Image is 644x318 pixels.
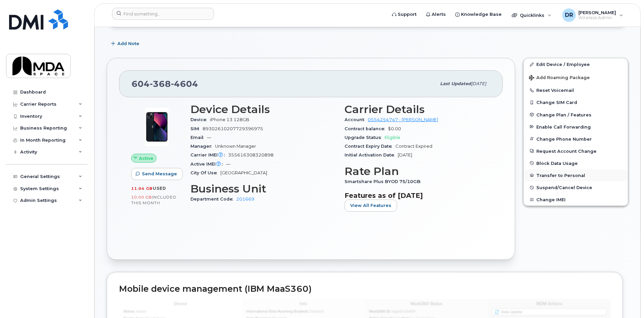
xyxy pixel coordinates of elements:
[345,135,385,140] span: Upgrade Status
[524,70,628,84] button: Add Roaming Package
[615,289,639,313] iframe: Messenger Launcher
[132,79,198,89] span: 604
[398,152,412,157] span: [DATE]
[385,135,400,140] span: Eligible
[131,195,177,206] span: included this month
[345,144,395,149] span: Contract Expiry Date
[190,126,203,131] span: SIM
[524,84,628,96] button: Reset Voicemail
[578,10,616,15] span: [PERSON_NAME]
[578,15,616,21] span: Wireless Admin
[119,284,610,294] h2: Mobile device management (IBM MaaS360)
[350,202,391,209] span: View All Features
[228,152,274,157] span: 355616308320898
[137,107,177,147] img: image20231002-3703462-1ig824h.jpeg
[524,145,628,157] button: Request Account Change
[565,11,573,19] span: DR
[107,38,145,50] button: Add Note
[524,109,628,121] button: Change Plan / Features
[203,126,263,131] span: 89302610207729396975
[395,144,432,149] span: Contract Expired
[345,103,491,115] h3: Carrier Details
[524,157,628,169] button: Block Data Usage
[142,171,177,177] span: Send Message
[190,152,228,157] span: Carrier IMEI
[440,81,471,86] span: Last updated
[524,121,628,133] button: Enable Call Forwarding
[536,185,592,190] span: Suspend/Cancel Device
[345,200,397,212] button: View All Features
[150,79,171,89] span: 368
[451,8,506,21] a: Knowledge Base
[421,8,451,21] a: Alerts
[461,11,502,18] span: Knowledge Base
[398,11,417,18] span: Support
[524,133,628,145] button: Change Phone Number
[220,170,267,175] span: [GEOGRAPHIC_DATA]
[131,186,153,191] span: 11.04 GB
[190,162,226,167] span: Active IMEI
[387,8,421,21] a: Support
[345,191,491,200] h3: Features as of [DATE]
[345,152,398,157] span: Initial Activation Date
[190,144,215,149] span: Manager
[507,8,556,22] div: Quicklinks
[524,169,628,181] button: Transfer to Personal
[345,179,424,184] span: Smartshare Plus BYOD 75/10GB
[190,135,207,140] span: Email
[112,8,214,20] input: Find something...
[131,195,152,200] span: 10.00 GB
[131,168,183,180] button: Send Message
[345,165,491,177] h3: Rate Plan
[190,197,236,202] span: Department Code
[536,112,592,117] span: Change Plan / Features
[524,181,628,193] button: Suspend/Cancel Device
[368,117,438,122] a: 0554254747 - [PERSON_NAME]
[529,75,590,81] span: Add Roaming Package
[171,79,198,89] span: 4604
[210,117,249,122] span: iPhone 13 128GB
[236,197,254,202] a: 201669
[345,126,388,131] span: Contract balance
[524,193,628,206] button: Change IMEI
[190,170,220,175] span: City Of Use
[345,117,368,122] span: Account
[432,11,446,18] span: Alerts
[388,126,401,131] span: $0.00
[207,135,211,140] span: —
[524,96,628,108] button: Change SIM Card
[558,8,628,22] div: Danielle Robertson
[226,162,230,167] span: —
[190,103,336,115] h3: Device Details
[190,183,336,195] h3: Business Unit
[190,117,210,122] span: Device
[117,40,139,47] span: Add Note
[471,81,486,86] span: [DATE]
[139,155,153,162] span: Active
[520,12,544,18] span: Quicklinks
[153,186,166,191] span: used
[215,144,256,149] span: Unknown Manager
[536,124,591,129] span: Enable Call Forwarding
[524,58,628,70] a: Edit Device / Employee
